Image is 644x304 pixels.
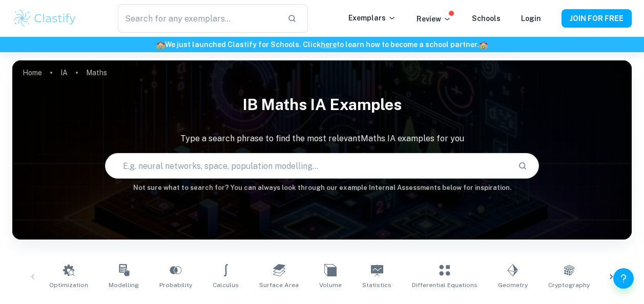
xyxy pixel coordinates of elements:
[159,280,192,290] span: Probability
[106,151,509,180] input: E.g. neural networks, space, population modelling...
[319,280,342,290] span: Volume
[12,183,632,193] h6: Not sure what to search for? You can always look through our example Internal Assessments below f...
[2,39,642,50] h6: We just launched Clastify for Schools. Click to learn how to become a school partner.
[613,268,634,289] button: Help and Feedback
[472,14,501,23] a: Schools
[60,66,68,80] a: IA
[514,157,531,175] button: Search
[12,89,632,120] h1: IB Maths IA examples
[86,67,107,78] p: Maths
[12,133,632,145] p: Type a search phrase to find the most relevant Maths IA examples for you
[548,280,590,290] span: Cryptography
[412,280,477,290] span: Differential Equations
[23,66,42,80] a: Home
[213,280,239,290] span: Calculus
[348,12,396,24] p: Exemplars
[417,13,451,25] p: Review
[362,280,391,290] span: Statistics
[156,40,165,49] span: 🏫
[498,280,528,290] span: Geometry
[118,4,279,33] input: Search for any exemplars...
[49,280,88,290] span: Optimization
[521,14,541,23] a: Login
[109,280,139,290] span: Modelling
[259,280,299,290] span: Surface Area
[479,40,488,49] span: 🏫
[562,9,632,28] button: JOIN FOR FREE
[321,40,337,49] a: here
[12,8,77,29] img: Clastify logo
